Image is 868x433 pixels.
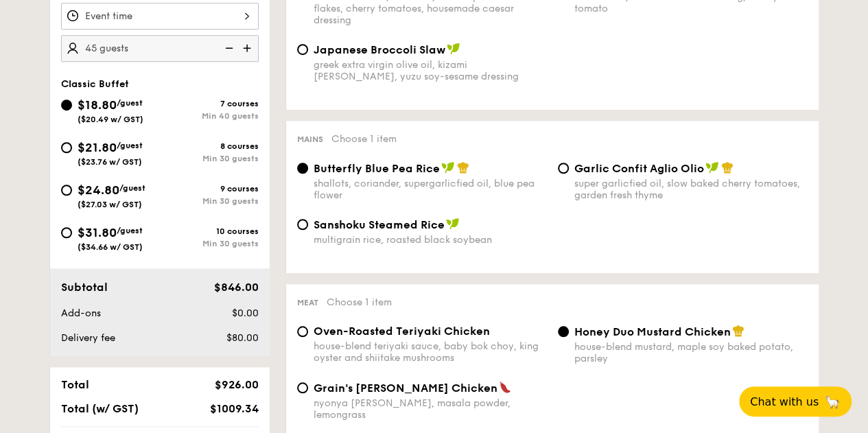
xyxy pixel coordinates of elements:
[446,218,460,230] img: icon-vegan.f8ff3823.svg
[297,382,308,393] input: Grain's [PERSON_NAME] Chickennyonya [PERSON_NAME], masala powder, lemongrass
[558,163,569,174] input: Garlic Confit Aglio Oliosuper garlicfied oil, slow baked cherry tomatoes, garden fresh thyme
[297,44,308,55] input: Japanese Broccoli Slawgreek extra virgin olive oil, kizami [PERSON_NAME], yuzu soy-sesame dressing
[78,115,143,124] span: ($20.49 w/ GST)
[226,332,258,344] span: $80.00
[297,163,308,174] input: Butterfly Blue Pea Riceshallots, coriander, supergarlicfied oil, blue pea flower
[78,97,117,113] span: $18.80
[61,307,101,319] span: Add-ons
[499,381,511,393] img: icon-spicy.37a8142b.svg
[331,133,397,145] span: Choose 1 item
[314,43,445,56] span: Japanese Broccoli Slaw
[78,200,142,209] span: ($27.03 w/ GST)
[160,154,259,163] div: Min 30 guests
[160,141,259,151] div: 8 courses
[117,226,143,235] span: /guest
[218,35,238,61] img: icon-reduce.1d2dbef1.svg
[447,43,460,55] img: icon-vegan.f8ff3823.svg
[457,161,469,174] img: icon-chef-hat.a58ddaea.svg
[160,239,259,248] div: Min 30 guests
[314,325,490,338] span: Oven-Roasted Teriyaki Chicken
[160,99,259,108] div: 7 courses
[732,325,744,337] img: icon-chef-hat.a58ddaea.svg
[739,386,852,417] button: Chat with us🦙
[705,161,719,174] img: icon-vegan.f8ff3823.svg
[160,226,259,236] div: 10 courses
[574,325,731,338] span: Honey Duo Mustard Chicken
[238,35,259,61] img: icon-add.58712e84.svg
[213,281,258,294] span: $846.00
[78,225,117,240] span: $31.80
[574,341,808,364] div: house-blend mustard, maple soy baked potato, parsley
[297,298,318,307] span: Meat
[61,281,108,294] span: Subtotal
[61,3,259,30] input: Event time
[119,183,145,193] span: /guest
[314,218,445,231] span: Sanshoku Steamed Rice
[117,141,143,150] span: /guest
[327,296,392,308] span: Choose 1 item
[297,219,308,230] input: Sanshoku Steamed Ricemultigrain rice, roasted black soybean
[160,196,259,206] div: Min 30 guests
[61,35,259,62] input: Number of guests
[574,162,704,175] span: Garlic Confit Aglio Olio
[61,378,89,391] span: Total
[297,134,323,144] span: Mains
[78,140,117,155] span: $21.80
[314,162,440,175] span: Butterfly Blue Pea Rice
[441,161,455,174] img: icon-vegan.f8ff3823.svg
[78,242,143,252] span: ($34.66 w/ GST)
[61,142,72,153] input: $21.80/guest($23.76 w/ GST)8 coursesMin 30 guests
[231,307,258,319] span: $0.00
[61,227,72,238] input: $31.80/guest($34.66 w/ GST)10 coursesMin 30 guests
[314,382,497,395] span: Grain's [PERSON_NAME] Chicken
[61,402,139,415] span: Total (w/ GST)
[750,395,819,408] span: Chat with us
[314,340,547,364] div: house-blend teriyaki sauce, baby bok choy, king oyster and shiitake mushrooms
[574,178,808,201] div: super garlicfied oil, slow baked cherry tomatoes, garden fresh thyme
[78,183,119,198] span: $24.80
[61,185,72,196] input: $24.80/guest($27.03 w/ GST)9 coursesMin 30 guests
[117,98,143,108] span: /guest
[78,157,142,167] span: ($23.76 w/ GST)
[160,184,259,194] div: 9 courses
[61,100,72,110] input: $18.80/guest($20.49 w/ GST)7 coursesMin 40 guests
[61,332,115,344] span: Delivery fee
[160,111,259,121] div: Min 40 guests
[558,326,569,337] input: Honey Duo Mustard Chickenhouse-blend mustard, maple soy baked potato, parsley
[824,394,841,410] span: 🦙
[314,234,547,246] div: multigrain rice, roasted black soybean
[721,161,734,174] img: icon-chef-hat.a58ddaea.svg
[61,78,129,90] span: Classic Buffet
[314,397,547,421] div: nyonya [PERSON_NAME], masala powder, lemongrass
[314,59,547,82] div: greek extra virgin olive oil, kizami [PERSON_NAME], yuzu soy-sesame dressing
[214,378,258,391] span: $926.00
[314,178,547,201] div: shallots, coriander, supergarlicfied oil, blue pea flower
[209,402,258,415] span: $1009.34
[297,326,308,337] input: Oven-Roasted Teriyaki Chickenhouse-blend teriyaki sauce, baby bok choy, king oyster and shiitake ...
